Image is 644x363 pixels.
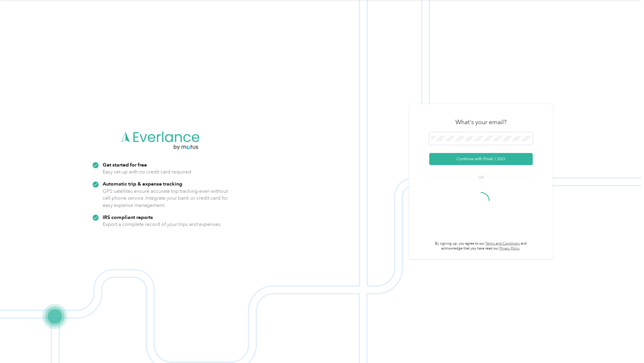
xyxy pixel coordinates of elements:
a: Privacy Policy [499,246,520,251]
p: Easy set up with no credit card required [103,168,191,175]
a: Terms and Conditions [485,241,520,246]
strong: Automatic trip & expense tracking [103,181,182,187]
h3: What's your email? [455,118,507,126]
span: OR [471,175,491,181]
strong: Get started for free [103,162,147,168]
p: GPS satellites ensure accurate trip tracking even without cell phone service. Integrate your bank... [103,188,228,209]
strong: IRS compliant reports [103,214,153,220]
p: By signing up, you agree to our and acknowledge that you have read our . [429,241,533,251]
p: Export a complete record of your trips and expenses. [103,221,222,228]
button: Continue with Email / SSO [429,153,533,165]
